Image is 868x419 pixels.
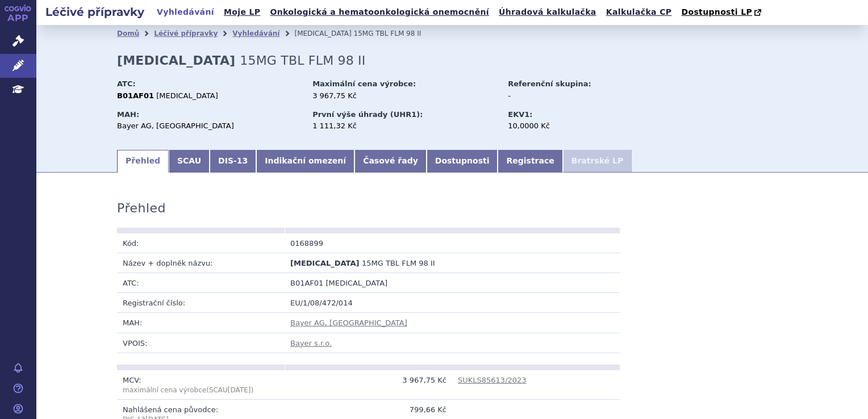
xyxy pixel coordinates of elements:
a: Moje LP [220,5,264,20]
h3: Přehled [117,201,166,216]
span: Dostupnosti LP [681,7,752,16]
strong: ATC: [117,79,136,88]
td: 3 967,75 Kč [285,370,452,400]
div: 10,0000 Kč [508,121,636,131]
span: [DATE] [228,386,251,394]
span: [MEDICAL_DATA] [290,259,359,267]
span: [MEDICAL_DATA] [326,279,388,287]
a: SCAU [169,150,210,173]
a: Vyhledávání [153,5,218,20]
a: Domů [117,30,139,37]
a: DIS-13 [210,150,256,173]
strong: EKV1: [508,110,532,119]
td: EU/1/08/472/014 [285,293,620,313]
td: MAH: [117,313,285,333]
strong: Maximální cena výrobce: [312,79,416,88]
div: 1 111,32 Kč [312,121,497,131]
div: - [508,91,636,101]
td: MCV: [117,370,285,400]
span: 15MG TBL FLM 98 II [362,259,435,267]
a: SUKLS85613/2023 [458,376,527,384]
td: Registrační číslo: [117,293,285,313]
a: Dostupnosti LP [678,5,767,20]
a: Onkologická a hematoonkologická onemocnění [266,5,493,20]
a: Bayer s.r.o. [290,339,332,347]
span: B01AF01 [290,279,323,287]
a: Dostupnosti [427,150,498,173]
div: Bayer AG, [GEOGRAPHIC_DATA] [117,121,302,131]
strong: [MEDICAL_DATA] [117,53,235,68]
span: 15MG TBL FLM 98 II [240,53,365,68]
a: Registrace [498,150,562,173]
a: Přehled [117,150,169,173]
div: 3 967,75 Kč [312,91,497,101]
a: Indikační omezení [256,150,354,173]
a: Léčivé přípravky [154,30,218,37]
a: Časové řady [354,150,427,173]
a: Bayer AG, [GEOGRAPHIC_DATA] [290,319,407,327]
span: (SCAU ) [123,386,253,394]
h2: Léčivé přípravky [36,4,153,20]
td: Název + doplněk názvu: [117,253,285,273]
a: Kalkulačka CP [603,5,675,20]
strong: MAH: [117,110,139,119]
strong: První výše úhrady (UHR1): [312,110,423,119]
td: VPOIS: [117,333,285,353]
span: [MEDICAL_DATA] [294,30,351,37]
span: [MEDICAL_DATA] [156,91,218,100]
td: 0168899 [285,233,452,253]
strong: Referenční skupina: [508,79,591,88]
a: Úhradová kalkulačka [495,5,600,20]
span: 15MG TBL FLM 98 II [354,30,422,37]
span: maximální cena výrobce [123,386,206,394]
td: Kód: [117,233,285,253]
a: Vyhledávání [232,30,279,37]
td: ATC: [117,273,285,293]
strong: B01AF01 [117,91,154,100]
